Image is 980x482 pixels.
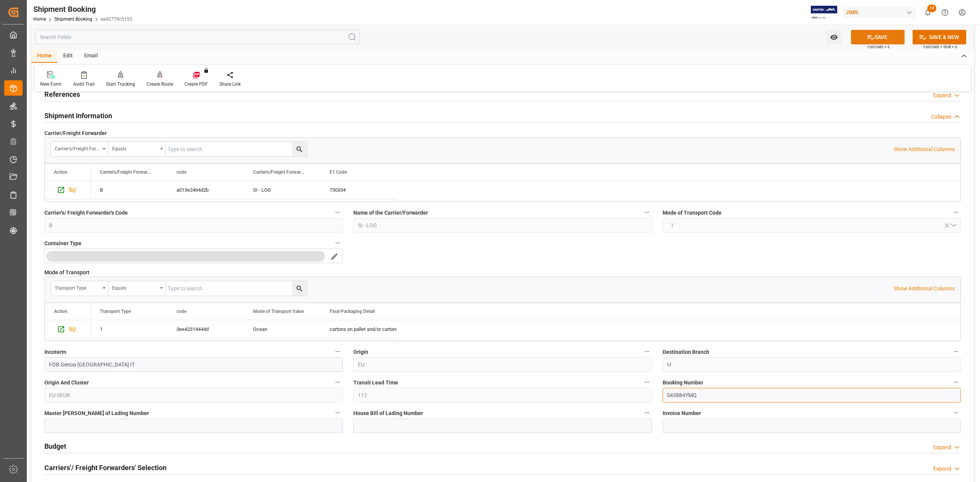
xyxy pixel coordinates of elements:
[91,320,397,339] div: Press SPACE to select this row.
[951,207,961,217] button: Mode of Transport Code
[292,142,307,156] button: search button
[54,309,67,314] div: Action
[663,348,709,356] span: Destination Branch
[44,209,128,217] span: Carrier's/ Freight Forwarder's Code
[353,348,368,356] span: Origin
[147,81,173,88] div: Create Route
[867,44,890,50] span: Ctrl/CMD + S
[353,379,398,387] span: Transit Lead Time
[811,6,837,19] img: Exertis%20JAM%20-%20Email%20Logo.jpg_1722504956.jpg
[112,283,157,291] div: Equals
[330,321,388,338] div: cartons on pallet and/or cartons floor loaded
[40,81,62,88] div: New Form
[913,30,966,44] button: SAVE & NEW
[951,408,961,418] button: Invoice Number
[330,309,375,314] span: Final Packaging Detail
[253,169,304,175] span: Carrier's/Freight Forwarder's Name
[33,16,46,22] a: Home
[826,30,842,44] button: open menu
[326,249,342,264] button: search button
[112,143,157,152] div: Equals
[353,209,428,217] span: Name of the Carrier/Forwarder
[894,145,955,153] p: Show Additional Columns
[851,30,905,44] button: SAVE
[73,81,95,88] div: Audit Trail
[44,111,112,121] h2: Shipment Information
[166,142,307,156] input: Type to search
[292,281,307,296] button: search button
[57,50,78,63] div: Edit
[936,4,954,21] button: Help Center
[333,377,343,387] button: Origin And Cluster
[44,379,89,387] span: Origin And Cluster
[100,181,158,199] div: B
[91,181,397,199] div: Press SPACE to select this row.
[642,207,652,217] button: Name of the Carrier/Forwarder
[667,221,678,230] span: 1
[919,4,936,21] button: show 12 new notifications
[663,409,701,417] span: Invoice Number
[51,281,108,296] button: open menu
[100,309,131,314] span: Transport Type
[642,377,652,387] button: Transit Lead Time
[927,5,936,12] span: 12
[106,81,135,88] div: Start Tracking
[108,281,166,296] button: open menu
[54,169,67,175] div: Action
[894,285,955,293] p: Show Additional Columns
[642,408,652,418] button: House Bill of Lading Number
[253,309,304,314] span: Mode of Transport Value
[55,143,100,152] div: Carrier's/Freight Forwarder's Code
[44,249,343,263] button: open menu
[333,408,343,418] button: Master [PERSON_NAME] of Lading Number
[100,169,151,175] span: Carrier's/Freight Forwarder's Code
[933,443,951,451] div: Expand
[843,7,916,18] div: JIMS
[253,181,311,199] div: SI - LOG
[100,321,158,338] div: 1
[45,320,91,339] div: Press SPACE to select this row.
[108,142,166,156] button: open menu
[45,181,91,199] div: Press SPACE to select this row.
[642,347,652,357] button: Origin
[931,113,951,121] div: Collapse
[55,283,100,291] div: Transport Type
[219,81,241,88] div: Share Link
[44,441,66,451] h2: Budget
[44,129,107,137] span: Carrier/Freight Forwarder
[353,409,423,417] span: House Bill of Lading Number
[253,321,311,338] div: Ocean
[35,30,359,44] input: Search Fields
[330,169,347,175] span: E1 Code
[44,462,167,473] h2: Carriers'/ Freight Forwarders' Selection
[44,239,82,248] span: Container Type
[33,3,132,15] div: Shipment Booking
[51,142,108,156] button: open menu
[44,409,149,417] span: Master [PERSON_NAME] of Lading Number
[166,281,307,296] input: Type to search
[44,348,66,356] span: Incoterm
[45,249,326,264] button: menu-button
[333,238,343,248] button: Container Type
[176,169,186,175] span: code
[54,16,92,22] a: Shipment Booking
[333,207,343,217] button: Carrier's/ Freight Forwarder's Code
[933,91,951,99] div: Expand
[923,44,957,50] span: Ctrl/CMD + Shift + S
[167,181,244,199] div: a013e2464d2b
[78,50,104,63] div: Email
[31,50,57,63] div: Home
[951,377,961,387] button: Booking Number
[333,347,343,357] button: Incoterm
[167,320,244,338] div: 3ee42314444d
[663,218,961,233] button: open menu
[320,181,397,199] div: 730334
[44,89,80,99] h2: References
[663,379,703,387] span: Booking Number
[44,269,90,277] span: Mode of Transport
[933,465,951,473] div: Expand
[176,309,186,314] span: code
[843,5,919,20] button: JIMS
[663,209,722,217] span: Mode of Transport Code
[951,347,961,357] button: Destination Branch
